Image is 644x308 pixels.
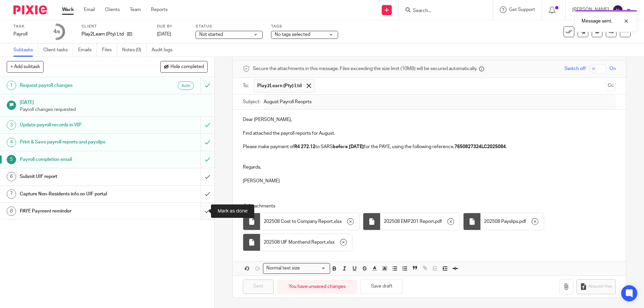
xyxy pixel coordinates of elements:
a: Subtasks [13,44,38,57]
span: 202508 Cost to Company Report [264,218,333,225]
p: Payroll changes requested [20,106,208,113]
h1: Payroll completion email [20,155,136,165]
p: Attachments [243,203,603,209]
div: Auto [178,81,194,90]
a: Work [62,6,74,13]
label: Due by [157,24,187,29]
div: You have unsaved changes [277,280,357,294]
span: 202508 UIF Monthend Report [264,239,326,246]
h1: PAYE Payment reminder [20,206,136,216]
span: Switch off [565,65,586,72]
p: Regards, [243,164,615,171]
h1: [DATE] [20,98,208,106]
input: Sent [243,280,274,294]
a: Client tasks [43,44,73,57]
span: xlsx [327,239,335,246]
button: Cc [606,81,616,91]
p: Find attached the payroll reports for August. [243,130,615,137]
div: 1 [7,81,16,90]
a: Email [84,6,95,13]
span: Hide completed [170,64,204,70]
span: Play2Learn (Pty) Ltd [257,82,302,89]
strong: before [DATE] [333,144,364,149]
div: 6 [7,172,16,181]
div: Search for option [263,263,330,273]
label: Tags [271,24,338,29]
img: Pixie [13,5,47,14]
h1: Submit UIF report [20,172,136,182]
div: 8 [7,206,16,216]
a: Emails [78,44,97,57]
span: Not started [199,32,223,37]
div: 3 [7,120,16,130]
p: Play2Learn (Pty) Ltd [82,31,124,38]
h1: Update payroll records in VIP [20,120,136,130]
button: Hide completed [160,61,208,72]
input: Search for option [302,265,326,272]
small: /8 [56,30,60,34]
span: On [609,65,616,72]
h1: Capture Non-Residents info on UIF portal [20,189,136,199]
div: . [380,213,460,230]
div: 5 [7,155,16,164]
h1: Request payroll changes [20,80,136,90]
label: To: [243,82,250,89]
span: xlsx [334,218,342,225]
div: 7 [7,189,16,199]
a: Notes (0) [122,44,147,57]
p: [PERSON_NAME] [243,178,615,184]
div: . [481,213,544,230]
span: Normal text size [265,265,301,272]
img: svg%3E [612,5,623,15]
span: Request files [588,284,612,289]
a: Team [130,6,141,13]
span: Secure the attachments in this message. Files exceeding the size limit (10MB) will be secured aut... [253,65,477,72]
a: Clients [105,6,120,13]
button: Save draft [361,280,403,294]
p: Message sent. [582,18,612,24]
span: 202508 EMP201 Report [384,218,434,225]
label: Subject: [243,99,260,105]
p: Please make payment of to SARS for the PAYE, using the following reference, . [243,143,615,150]
strong: 7650827324LC2025084 [454,144,506,149]
span: [DATE] [157,32,171,37]
label: Client [82,24,149,29]
span: No tags selected [275,32,310,37]
div: . [260,213,359,230]
a: Reports [151,6,168,13]
a: Audit logs [152,44,177,57]
button: Request files [577,279,615,294]
label: Status [196,24,263,29]
div: 4 [7,138,16,147]
p: Dear [PERSON_NAME], [243,116,615,123]
span: pdf [435,218,442,225]
div: . [260,234,352,251]
div: Payroll [13,31,40,38]
h1: Print & Save payroll reports and payslips [20,137,136,147]
span: 202508 Payslips [484,218,518,225]
span: pdf [519,218,526,225]
strong: R4 272.12 [294,144,315,149]
a: Files [102,44,117,57]
div: 4 [53,28,60,36]
button: + Add subtask [7,61,44,72]
label: Task [13,24,40,29]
